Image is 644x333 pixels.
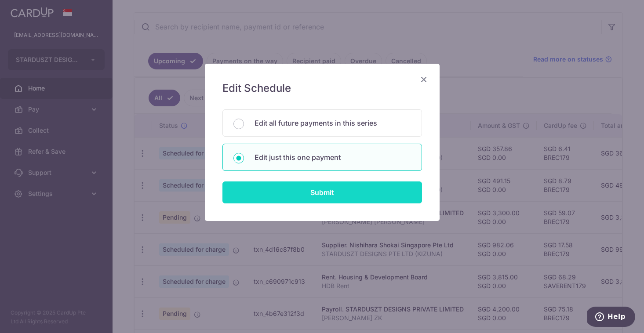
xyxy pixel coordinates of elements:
[255,118,411,128] p: Edit all future payments in this series
[587,307,635,329] iframe: Opens a widget where you can find more information
[255,152,411,163] p: Edit just this one payment
[418,74,429,85] button: Close
[222,181,422,203] input: Submit
[222,81,422,95] h5: Edit Schedule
